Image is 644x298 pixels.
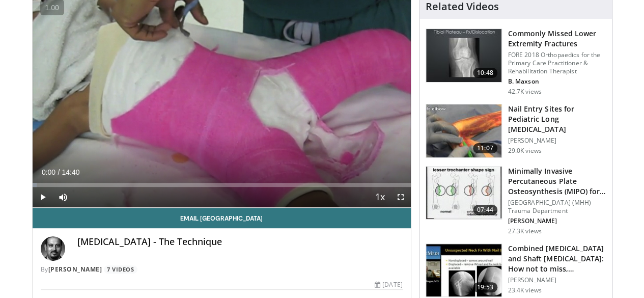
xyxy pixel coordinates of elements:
p: 42.7K views [508,88,542,96]
button: Fullscreen [390,187,411,207]
p: [PERSON_NAME] [508,137,606,145]
button: Mute [53,187,73,207]
h3: Minimally Invasive Percutaneous Plate Osteosynthesis (MIPO) for extr… [508,166,606,197]
h3: Commonly Missed Lower Extremity Fractures [508,29,606,49]
span: 11:07 [473,143,497,153]
div: [DATE] [375,280,402,289]
a: [PERSON_NAME] [48,265,102,274]
span: 07:44 [473,205,497,215]
img: d5ySKFN8UhyXrjO34xMDoxOjA4MTsiGN_2.150x105_q85_crop-smart_upscale.jpg [426,104,501,157]
p: FORE 2018 Orthopaedics for the Primary Care Practitioner & Rehabilitation Therapist [508,51,606,75]
span: 19:53 [473,282,497,292]
button: Playback Rate [370,187,390,207]
p: 23.4K views [508,286,542,294]
span: 0:00 [42,168,55,176]
h3: Combined [MEDICAL_DATA] and Shaft [MEDICAL_DATA]: How not to miss, Techniqu… [508,243,606,274]
a: 07:44 Minimally Invasive Percutaneous Plate Osteosynthesis (MIPO) for extr… [GEOGRAPHIC_DATA] (MH... [426,166,606,235]
p: [PERSON_NAME] [508,276,606,284]
p: 27.3K views [508,227,542,235]
p: [GEOGRAPHIC_DATA] (MHH) Trauma Department [508,199,606,215]
h3: Nail Entry Sites for Pediatric Long [MEDICAL_DATA] [508,104,606,134]
a: 7 Videos [104,265,137,274]
a: 10:48 Commonly Missed Lower Extremity Fractures FORE 2018 Orthopaedics for the Primary Care Pract... [426,29,606,96]
div: Progress Bar [33,183,411,187]
span: 10:48 [473,68,497,78]
p: [PERSON_NAME] [508,217,606,225]
span: 14:40 [62,168,79,176]
img: 245459_0002_1.png.150x105_q85_crop-smart_upscale.jpg [426,244,501,297]
p: 29.0K views [508,147,542,155]
button: Play [33,187,53,207]
p: B. Maxson [508,77,606,86]
img: 4aa379b6-386c-4fb5-93ee-de5617843a87.150x105_q85_crop-smart_upscale.jpg [426,29,501,82]
span: / [58,168,60,176]
a: Email [GEOGRAPHIC_DATA] [33,208,411,228]
img: fylOjp5pkC-GA4Zn4xMDoxOjBrO-I4W8_9.150x105_q85_crop-smart_upscale.jpg [426,167,501,220]
h4: Related Videos [426,1,499,13]
h4: [MEDICAL_DATA] - The Technique [77,236,403,248]
div: By [41,265,403,274]
a: 11:07 Nail Entry Sites for Pediatric Long [MEDICAL_DATA] [PERSON_NAME] 29.0K views [426,104,606,158]
a: 19:53 Combined [MEDICAL_DATA] and Shaft [MEDICAL_DATA]: How not to miss, Techniqu… [PERSON_NAME] ... [426,243,606,297]
img: Avatar [41,236,65,261]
